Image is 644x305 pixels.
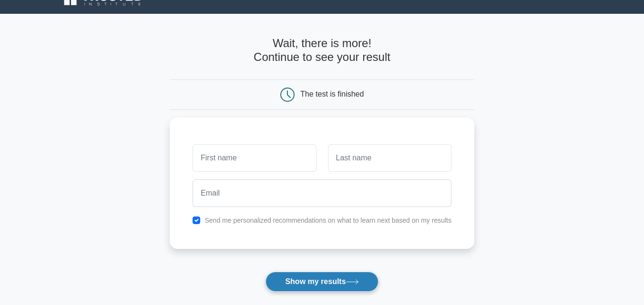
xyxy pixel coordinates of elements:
[193,179,451,207] input: Email
[328,144,451,172] input: Last name
[300,90,364,98] div: The test is finished
[266,272,378,292] button: Show my results
[193,144,316,172] input: First name
[204,216,451,224] label: Send me personalized recommendations on what to learn next based on my results
[170,37,474,64] h4: Wait, there is more! Continue to see your result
